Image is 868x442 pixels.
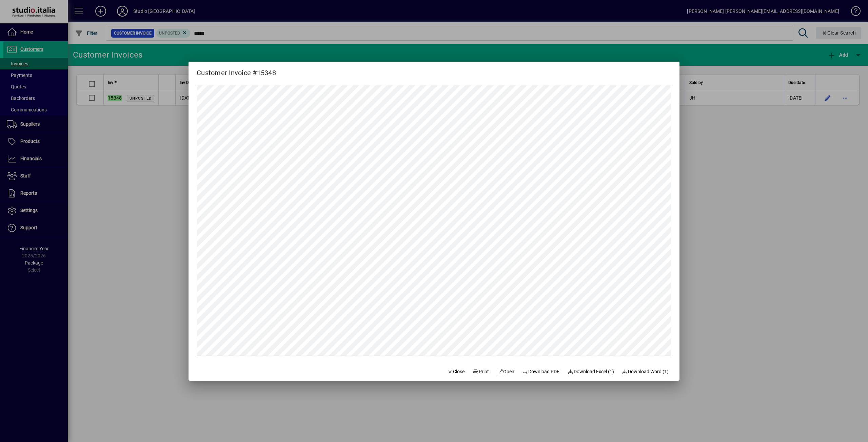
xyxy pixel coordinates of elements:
[470,366,492,378] button: Print
[565,366,617,378] button: Download Excel (1)
[520,366,563,378] a: Download PDF
[619,366,672,378] button: Download Word (1)
[568,368,614,375] span: Download Excel (1)
[622,368,669,375] span: Download Word (1)
[497,368,514,375] span: Open
[445,366,468,378] button: Close
[522,368,560,375] span: Download PDF
[447,368,465,375] span: Close
[473,368,489,375] span: Print
[189,62,284,78] h2: Customer Invoice #15348
[494,366,517,378] a: Open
